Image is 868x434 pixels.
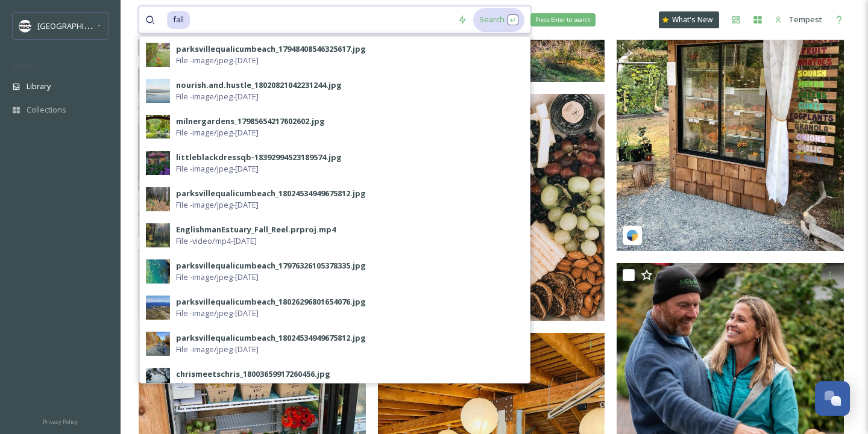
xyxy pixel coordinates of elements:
div: parksvillequalicumbeach_17976326105378335.jpg [176,260,366,271]
span: File - image/jpeg - [DATE] [176,199,259,211]
span: File - image/jpeg - [DATE] [176,91,259,102]
span: File - image/jpeg - [DATE] [176,271,259,283]
span: File - image/jpeg - [DATE] [176,163,259,175]
button: Open Chat [815,381,850,416]
div: parksvillequalicumbeach_17948408546325617.jpg [176,43,366,55]
div: nourish.and.hustle_18020821042231244.jpg [176,79,342,91]
img: eb446e0e-9265-43bc-be39-34bf9b762a22.jpg [146,79,170,103]
a: What's New [659,11,719,28]
img: 91f11bed-2402-49d2-9314-6da929f4aa1a.jpg [146,259,170,284]
img: 10d51a45-8794-42b5-8d30-83350527914e.jpg [146,223,170,247]
a: Tempest [769,8,828,31]
img: 9b92926f-1efc-447e-8a4f-a5f0884de9c0.jpg [146,187,170,211]
span: File - image/jpeg - [DATE] [176,380,259,391]
span: File - image/jpeg - [DATE] [176,308,259,319]
span: File - image/jpeg - [DATE] [176,344,259,355]
span: Collections [27,104,66,116]
div: parksvillequalicumbeach_18024534949675812.jpg [176,332,366,344]
span: File - video/mp4 - [DATE] [176,235,257,247]
span: File - image/jpeg - [DATE] [176,127,259,138]
span: [GEOGRAPHIC_DATA] Tourism [37,20,145,31]
div: Search [473,8,524,31]
img: 86294693-8278-4e9c-8f88-5d330479fa9f.jpg [146,296,170,320]
span: File - image/jpeg - [DATE] [176,55,259,66]
div: chrismeetschris_18003659917260456.jpg [176,368,330,380]
img: qbfarmersmarket_17902658860507390.jpg [139,67,366,238]
img: parks%20beach.jpg [19,20,31,32]
span: Library [27,81,51,92]
a: Privacy Policy [43,414,78,428]
span: fall [167,11,190,28]
img: snapsea-logo.png [626,229,638,241]
div: Press Enter to search [530,13,596,26]
div: parksvillequalicumbeach_18026296801654076.jpg [176,296,366,308]
img: 3faf3512-39d9-4735-9d89-ba6e99b76c49.jpg [146,43,170,67]
div: EnglishmanEstuary_Fall_Reel.prproj.mp4 [176,224,336,235]
img: 59625ef8-897e-41f5-8457-91a98242cc70.jpg [146,368,170,392]
span: MEDIA [12,62,33,71]
img: 8a0c7c3c-903d-4736-9e3f-41fda23d41a9.jpg [146,151,170,175]
div: littleblackdressqb-18392994523189574.jpg [176,152,342,163]
span: Privacy Policy [43,418,78,426]
span: Tempest [788,14,822,25]
img: 8b45e106-2aa5-4892-b064-e7594890a036.jpg [146,332,170,356]
div: milnergardens_17985654217602602.jpg [176,116,325,127]
div: parksvillequalicumbeach_18024534949675812.jpg [176,188,366,199]
img: 85fd8170-09cd-48b0-95b0-474b6596212d.jpg [146,115,170,139]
